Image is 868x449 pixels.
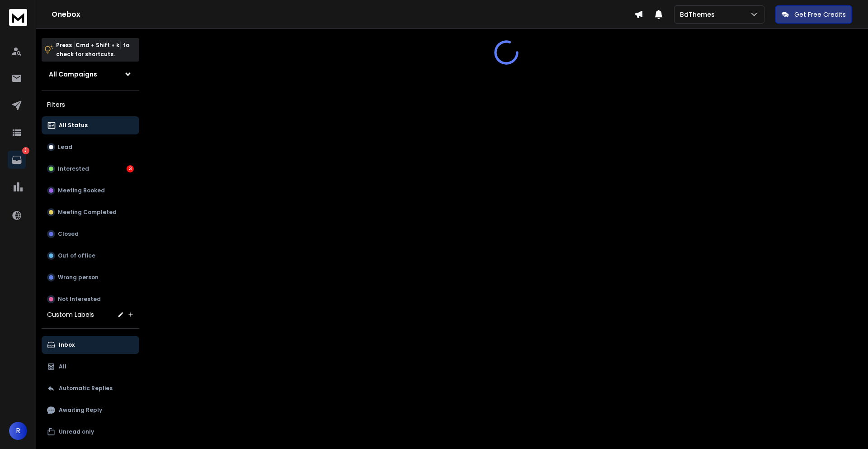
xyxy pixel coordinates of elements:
p: Meeting Booked [58,187,105,194]
button: Awaiting Reply [42,401,139,419]
button: Meeting Completed [42,203,139,221]
button: Out of office [42,247,139,265]
button: Get Free Credits [775,5,852,24]
span: Cmd + Shift + k [74,40,121,50]
button: All Status [42,116,139,134]
p: Inbox [59,341,75,349]
p: BdThemes [680,10,718,19]
p: Not Interested [58,296,101,303]
button: Wrong person [42,268,139,287]
p: Meeting Completed [58,209,117,216]
p: Lead [58,143,72,151]
p: 3 [22,147,29,154]
button: All Campaigns [42,65,139,83]
p: Unread only [59,428,94,435]
img: logo [9,9,27,26]
p: Wrong person [58,274,99,281]
h3: Filters [42,98,139,111]
h1: All Campaigns [49,70,97,79]
p: Interested [58,165,89,172]
a: 3 [8,151,26,169]
button: All [42,358,139,376]
p: Out of office [58,252,95,259]
p: All Status [59,122,88,129]
button: Closed [42,225,139,243]
p: Press to check for shortcuts. [56,41,129,59]
button: Automatic Replies [42,379,139,397]
div: 3 [127,165,134,172]
button: R [9,422,27,440]
p: Closed [58,230,79,238]
button: Unread only [42,423,139,441]
p: Awaiting Reply [59,406,102,414]
p: Get Free Credits [794,10,846,19]
h3: Custom Labels [47,310,94,319]
button: Lead [42,138,139,156]
button: Inbox [42,336,139,354]
h1: Onebox [52,9,634,20]
p: All [59,363,66,370]
p: Automatic Replies [59,385,113,392]
button: Not Interested [42,290,139,308]
button: Meeting Booked [42,182,139,200]
button: Interested3 [42,160,139,178]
